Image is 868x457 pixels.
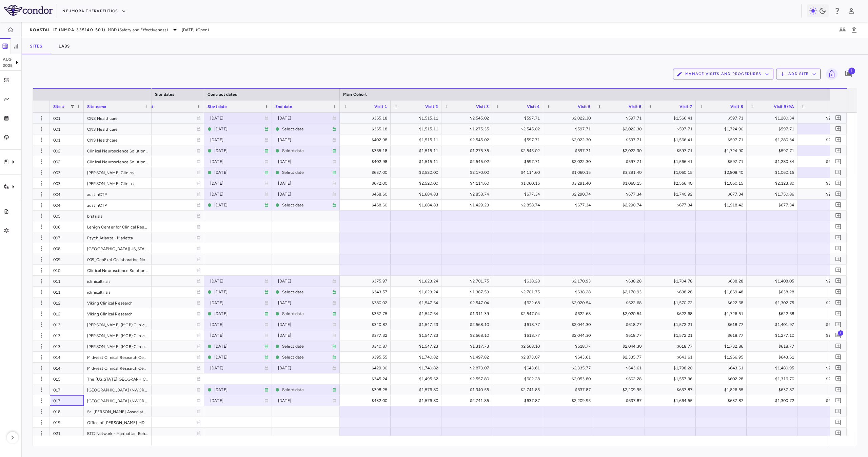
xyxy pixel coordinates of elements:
[87,104,106,109] span: Site name
[50,200,84,210] div: 004
[50,330,84,341] div: 013
[425,104,438,109] span: Visit 2
[600,297,642,308] div: $622.68
[448,276,489,287] div: $2,701.75
[208,200,269,210] span: This is the current site contract.
[397,200,438,211] div: $1,684.83
[835,147,842,154] svg: Add comment
[834,211,843,220] button: Add comment
[835,386,842,393] svg: Add comment
[448,297,489,308] div: $2,547.04
[278,276,332,287] div: [DATE]
[84,384,152,395] div: [GEOGRAPHIC_DATA] (NWCRC)
[835,136,842,143] svg: Add comment
[835,343,842,349] svg: Add comment
[834,298,843,307] button: Add comment
[50,254,84,264] div: 009
[448,113,489,124] div: $2,545.02
[208,104,227,109] span: Start date
[50,363,84,373] div: 014
[208,287,269,297] span: This is the current site contract.
[835,310,842,317] svg: Add comment
[84,363,152,373] div: Midwest Clinical Research Center, LLC
[834,309,843,318] button: Add comment
[346,189,387,200] div: $468.60
[448,134,489,145] div: $2,545.02
[50,232,84,243] div: 007
[702,124,743,134] div: $1,724.90
[282,145,332,156] div: Select date
[549,145,591,156] div: $597.71
[182,27,209,33] span: [DATE] (Open)
[84,373,152,384] div: The [US_STATE][GEOGRAPHIC_DATA]
[278,189,332,200] div: [DATE]
[275,200,336,210] span: This is the current site contract.
[834,342,843,351] button: Add comment
[835,321,842,328] svg: Add comment
[208,146,269,156] span: This is the current site contract.
[346,178,387,189] div: $672.00
[753,156,794,167] div: $1,280.34
[835,408,842,415] svg: Add comment
[600,124,642,134] div: $2,022.30
[278,178,332,189] div: [DATE]
[845,70,853,78] svg: Add comment
[84,308,152,319] div: Viking Clinical Research
[84,330,152,341] div: [PERSON_NAME] (MCB) Clinical Research Centers
[50,221,84,232] div: 006
[50,211,84,221] div: 005
[346,287,387,297] div: $343.57
[50,189,84,199] div: 004
[753,200,794,211] div: $677.34
[651,156,692,167] div: $1,566.41
[84,189,152,199] div: austinCTP
[673,69,773,79] button: Manage Visits and Procedures
[278,134,332,145] div: [DATE]
[208,124,269,134] span: This is the current site contract.
[834,331,843,340] button: Add comment
[835,278,842,284] svg: Add comment
[84,200,152,210] div: austinCTP
[835,256,842,262] svg: Add comment
[834,124,843,133] button: Add comment
[835,158,842,165] svg: Add comment
[214,287,264,297] div: [DATE]
[702,276,743,287] div: $638.28
[214,200,264,211] div: [DATE]
[397,178,438,189] div: $2,520.00
[498,156,540,167] div: $597.71
[448,189,489,200] div: $2,858.74
[651,189,692,200] div: $1,740.92
[346,113,387,124] div: $365.18
[753,189,794,200] div: $1,750.86
[346,276,387,287] div: $375.97
[84,124,152,134] div: CNS Healthcare
[214,167,264,178] div: [DATE]
[804,113,845,124] div: $2,186.46
[834,222,843,231] button: Add comment
[397,113,438,124] div: $1,515.11
[753,113,794,124] div: $1,280.34
[343,92,367,97] span: Main Cohort
[835,234,842,241] svg: Add comment
[397,156,438,167] div: $1,515.11
[834,363,843,372] button: Add comment
[702,297,743,308] div: $622.68
[50,156,84,167] div: 002
[834,428,843,438] button: Add comment
[549,113,591,124] div: $2,022.30
[804,156,845,167] div: $2,186.46
[346,167,387,178] div: $637.00
[753,276,794,287] div: $1,408.05
[835,213,842,219] svg: Add comment
[578,104,591,109] span: Visit 5
[651,113,692,124] div: $1,566.41
[50,178,84,188] div: 003
[84,406,152,417] div: St. [PERSON_NAME] Associates & Midwest Research Group
[210,297,264,308] div: [DATE]
[498,167,540,178] div: $4,114.60
[22,38,51,54] button: Sites
[50,265,84,275] div: 010
[835,191,842,197] svg: Add comment
[702,113,743,124] div: $597.71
